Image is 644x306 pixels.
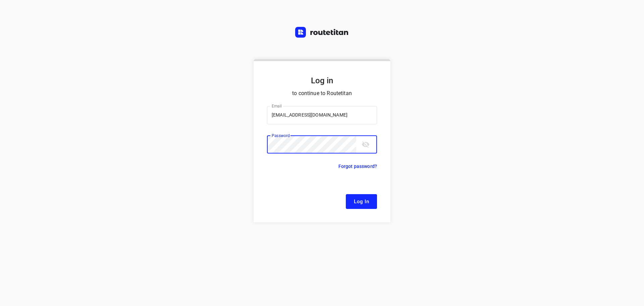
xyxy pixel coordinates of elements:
button: toggle password visibility [359,138,372,151]
p: to continue to Routetitan [267,89,377,98]
h5: Log in [267,75,377,86]
img: Routetitan [295,27,349,38]
span: Log In [354,197,369,206]
p: Forgot password? [338,162,377,170]
button: Log In [346,194,377,209]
